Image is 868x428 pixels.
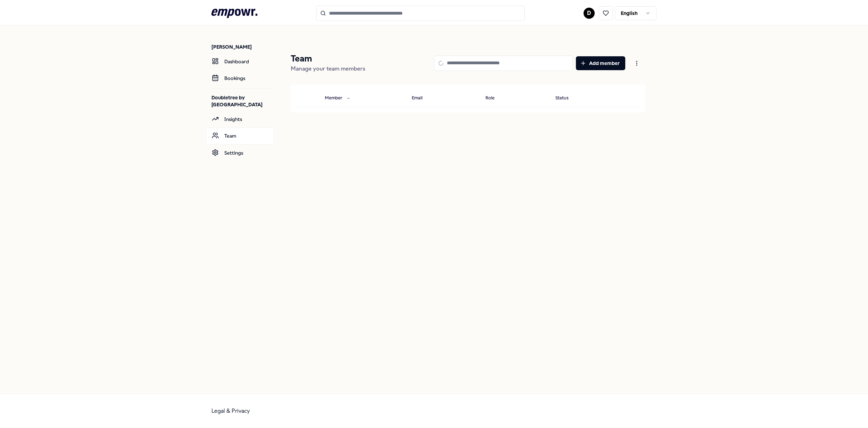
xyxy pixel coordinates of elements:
[480,91,508,105] button: Role
[206,145,274,161] a: Settings
[584,8,595,19] button: D
[211,43,274,50] p: [PERSON_NAME]
[319,91,356,105] button: Member
[628,56,645,70] button: Open menu
[576,56,625,70] button: Add member
[406,91,436,105] button: Email
[206,127,274,144] a: Team
[206,111,274,127] a: Insights
[550,91,582,105] button: Status
[291,53,365,64] p: Team
[211,94,274,108] p: Doubletree by [GEOGRAPHIC_DATA]
[206,70,274,87] a: Bookings
[291,65,365,72] span: Manage your team members
[211,408,250,414] a: Legal & Privacy
[316,6,525,21] input: Search for products, categories or subcategories
[206,53,274,70] a: Dashboard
